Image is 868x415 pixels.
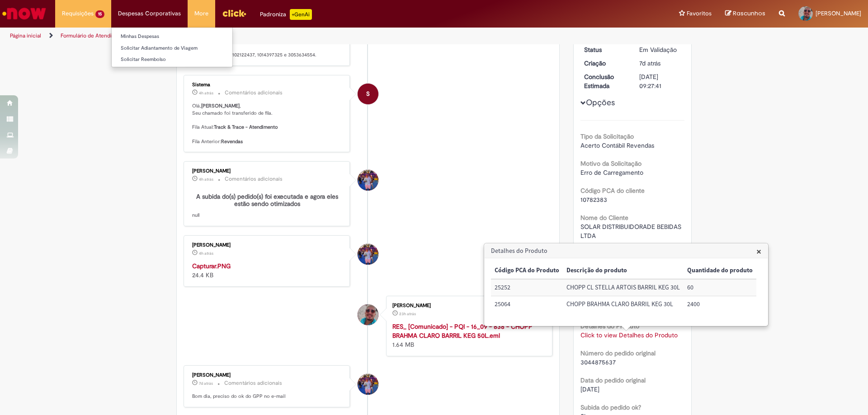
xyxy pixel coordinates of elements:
[112,55,232,65] a: Solicitar Reembolso
[192,261,343,280] div: 24.4 KB
[192,393,343,400] p: Bom dia, preciso do ok do GPP no e-mail
[118,9,181,18] span: Despesas Corporativas
[563,262,684,279] th: Descrição do produto
[580,168,643,177] span: Erro de Carregamento
[577,72,633,90] dt: Conclusão Estimada
[62,9,94,18] span: Requisições
[684,279,756,296] td: Quantidade do produto: 60
[580,385,599,393] span: [DATE]
[10,32,41,39] a: Página inicial
[1,5,47,23] img: ServiceNow
[399,311,416,317] time: 30/09/2025 14:33:50
[687,9,712,18] span: Favoritos
[199,177,213,182] time: 01/10/2025 09:26:12
[580,349,656,357] b: Número do pedido original
[199,251,213,256] time: 01/10/2025 09:25:22
[111,27,233,67] ul: Despesas Corporativas
[491,296,563,312] td: Código PCA do Produto: 25064
[199,177,213,182] span: 4h atrás
[639,59,681,68] div: 24/09/2025 16:53:45
[192,262,231,270] a: Capturar.PNG
[61,32,127,39] a: Formulário de Atendimento
[392,322,543,349] div: 1.64 MB
[563,296,684,312] td: Descrição do produto: CHOPP BRAHMA CLARO BARRIL KEG 30L
[491,279,563,296] td: Código PCA do Produto: 25252
[580,132,634,140] b: Tipo da Solicitação
[733,9,765,18] span: Rascunhos
[358,304,378,325] div: Lucas Matias De Carvalho
[214,124,278,131] b: Track & Trace - Atendimento
[816,9,861,17] span: [PERSON_NAME]
[112,32,232,42] a: Minhas Despesas
[358,244,378,265] div: Carlos Cesar Augusto Rosa Ranzoni
[580,403,641,411] b: Subida do pedido ok?
[112,43,232,53] a: Solicitar Adiantamento de Viagem
[580,196,607,204] span: 10782383
[95,10,104,18] span: 15
[199,90,213,96] time: 01/10/2025 09:26:15
[580,358,616,366] span: 3044875637
[224,379,282,387] small: Comentários adicionais
[192,373,343,378] div: [PERSON_NAME]
[639,72,681,90] div: [DATE] 09:27:41
[392,303,543,308] div: [PERSON_NAME]
[358,84,378,104] div: System
[577,45,633,54] dt: Status
[221,138,243,145] b: Revendas
[399,311,416,317] span: 23h atrás
[7,28,572,44] ul: Trilhas de página
[580,187,645,195] b: Código PCA do cliente
[260,9,312,20] div: Padroniza
[756,245,761,257] span: ×
[199,381,213,386] time: 25/09/2025 08:34:55
[392,322,533,340] a: RES_ [Comunicado] - PQI - 16_09 - 838 - CHOPP BRAHMA CLARO BARRIL KEG 50L.eml
[639,45,681,54] div: Em Validação
[580,141,654,149] span: Acerto Contábil Revendas
[580,214,628,222] b: Nome do Cliente
[199,90,213,96] span: 4h atrás
[192,242,343,248] div: [PERSON_NAME]
[192,31,343,59] p: Bom dia! Segue o pedido, 6102122437, 1014397325 e 3053634554.
[192,82,343,88] div: Sistema
[577,59,633,68] dt: Criação
[485,244,768,258] h3: Detalhes do Produto
[201,103,240,109] b: [PERSON_NAME]
[639,59,660,67] span: 7d atrás
[199,381,213,386] span: 7d atrás
[580,331,678,339] a: Click to view Detalhes do Produto
[580,159,642,168] b: Motivo da Solicitação
[684,262,756,279] th: Quantidade do produto
[358,374,378,395] div: Carlos Cesar Augusto Rosa Ranzoni
[563,279,684,296] td: Descrição do produto: CHOPP CL STELLA ARTOIS BARRIL KEG 30L
[756,247,761,256] button: Close
[290,9,312,20] p: +GenAi
[358,170,378,191] div: Carlos Cesar Augusto Rosa Ranzoni
[580,223,683,240] span: SOLAR DISTRIBUIDORADE BEBIDAS LTDA
[580,322,639,330] b: Detalhes do Produto
[199,251,213,256] span: 4h atrás
[192,103,343,145] p: Olá, , Seu chamado foi transferido de fila. Fila Atual: Fila Anterior:
[491,262,563,279] th: Código PCA do Produto
[639,59,660,67] time: 24/09/2025 16:53:45
[225,175,283,183] small: Comentários adicionais
[192,193,343,219] p: null
[484,243,769,326] div: Detalhes do Produto
[580,376,646,384] b: Data do pedido original
[222,6,246,20] img: click_logo_yellow_360x200.png
[192,168,343,174] div: [PERSON_NAME]
[725,9,765,18] a: Rascunhos
[196,192,340,207] b: A subida do(s) pedido(s) foi executada e agora eles estão sendo otimizados
[684,296,756,312] td: Quantidade do produto: 2400
[225,89,283,97] small: Comentários adicionais
[194,9,208,18] span: More
[366,83,370,105] span: S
